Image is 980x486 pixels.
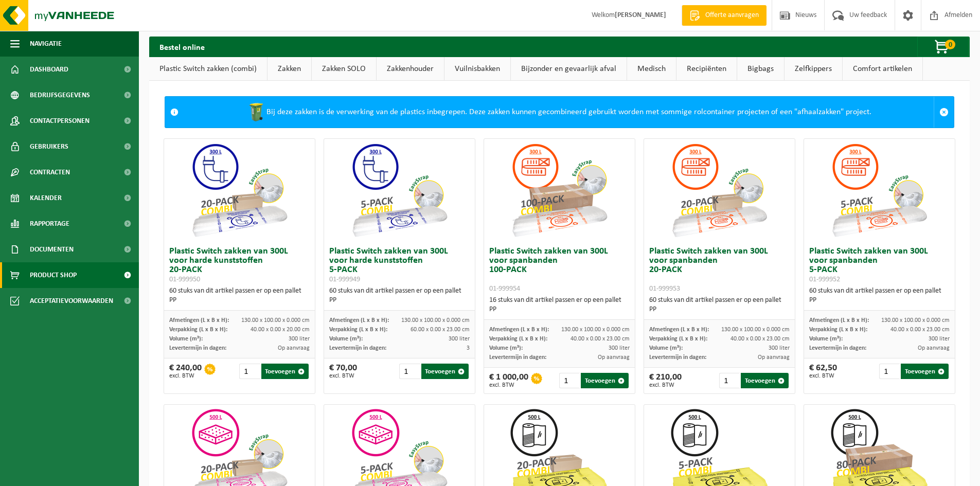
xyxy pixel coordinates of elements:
[444,57,510,81] a: Vuilnisbakken
[508,139,611,242] img: 01-999954
[881,317,950,323] span: 130.00 x 100.00 x 0.000 cm
[721,327,790,333] span: 130.00 x 100.00 x 0.000 cm
[401,317,470,323] span: 130.00 x 100.00 x 0.000 cm
[929,336,950,342] span: 300 liter
[348,139,451,242] img: 01-999949
[489,296,630,314] div: 16 stuks van dit artikel passen er op een pallet
[559,373,580,388] input: 1
[329,247,470,284] h3: Plastic Switch zakken van 300L voor harde kunststoffen 5-PACK
[769,345,790,351] span: 300 liter
[312,57,376,81] a: Zakken SOLO
[30,31,62,57] span: Navigatie
[676,57,737,81] a: Recipiënten
[251,327,310,333] span: 40.00 x 0.00 x 20.00 cm
[719,373,740,388] input: 1
[809,276,840,283] span: 01-999952
[169,327,227,333] span: Verpakking (L x B x H):
[169,373,202,379] span: excl. BTW
[30,134,68,159] span: Gebruikers
[918,345,950,351] span: Op aanvraag
[30,57,68,82] span: Dashboard
[30,108,90,134] span: Contactpersonen
[149,57,267,81] a: Plastic Switch zakken (combi)
[149,37,215,57] h2: Bestel online
[329,317,389,323] span: Afmetingen (L x B x H):
[489,336,547,342] span: Verpakking (L x B x H):
[169,296,310,305] div: PP
[703,10,761,21] span: Offerte aanvragen
[809,327,867,333] span: Verpakking (L x B x H):
[467,345,470,351] span: 3
[169,336,203,342] span: Volume (m³):
[598,354,630,361] span: Op aanvraag
[649,305,790,314] div: PP
[581,373,629,388] button: Toevoegen
[184,97,934,128] div: Bij deze zakken is de verwerking van de plastics inbegrepen. Deze zakken kunnen gecombineerd gebr...
[399,364,420,379] input: 1
[239,364,260,379] input: 1
[289,336,310,342] span: 300 liter
[668,139,771,242] img: 01-999953
[169,364,202,379] div: € 240,00
[329,373,357,379] span: excl. BTW
[329,296,470,305] div: PP
[901,364,949,379] button: Toevoegen
[489,327,549,333] span: Afmetingen (L x B x H):
[649,285,680,293] span: 01-999953
[649,345,683,351] span: Volume (m³):
[649,373,682,388] div: € 210,00
[329,345,386,351] span: Levertermijn in dagen:
[785,57,842,81] a: Zelfkippers
[30,237,74,262] span: Documenten
[278,345,310,351] span: Op aanvraag
[489,305,630,314] div: PP
[758,354,790,361] span: Op aanvraag
[561,327,630,333] span: 130.00 x 100.00 x 0.000 cm
[809,373,837,379] span: excl. BTW
[489,345,523,351] span: Volume (m³):
[809,247,950,284] h3: Plastic Switch zakken van 300L voor spanbanden 5-PACK
[489,247,630,293] h3: Plastic Switch zakken van 300L voor spanbanden 100-PACK
[571,336,630,342] span: 40.00 x 0.00 x 23.00 cm
[615,11,666,19] strong: [PERSON_NAME]
[879,364,900,379] input: 1
[489,285,520,293] span: 01-999954
[421,364,469,379] button: Toevoegen
[809,317,869,323] span: Afmetingen (L x B x H):
[188,139,291,242] img: 01-999950
[169,247,310,284] h3: Plastic Switch zakken van 300L voor harde kunststoffen 20-PACK
[329,327,387,333] span: Verpakking (L x B x H):
[511,57,627,81] a: Bijzonder en gevaarlijk afval
[30,211,69,237] span: Rapportage
[843,57,922,81] a: Comfort artikelen
[809,336,843,342] span: Volume (m³):
[649,336,707,342] span: Verpakking (L x B x H):
[329,286,470,305] div: 60 stuks van dit artikel passen er op een pallet
[169,276,200,283] span: 01-999950
[741,373,789,388] button: Toevoegen
[649,382,682,388] span: excl. BTW
[649,354,706,361] span: Levertermijn in dagen:
[241,317,310,323] span: 130.00 x 100.00 x 0.000 cm
[809,364,837,379] div: € 62,50
[169,317,229,323] span: Afmetingen (L x B x H):
[809,286,950,305] div: 60 stuks van dit artikel passen er op een pallet
[268,57,311,81] a: Zakken
[329,276,360,283] span: 01-999949
[917,37,969,57] button: 0
[730,336,790,342] span: 40.00 x 0.00 x 23.00 cm
[489,354,546,361] span: Levertermijn in dagen:
[809,296,950,305] div: PP
[649,247,790,293] h3: Plastic Switch zakken van 300L voor spanbanden 20-PACK
[30,159,70,185] span: Contracten
[30,82,90,108] span: Bedrijfsgegevens
[411,327,470,333] span: 60.00 x 0.00 x 23.00 cm
[945,40,955,49] span: 0
[649,296,790,314] div: 60 stuks van dit artikel passen er op een pallet
[934,97,954,128] a: Sluit melding
[649,327,709,333] span: Afmetingen (L x B x H):
[329,364,357,379] div: € 70,00
[809,345,866,351] span: Levertermijn in dagen:
[261,364,309,379] button: Toevoegen
[737,57,784,81] a: Bigbags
